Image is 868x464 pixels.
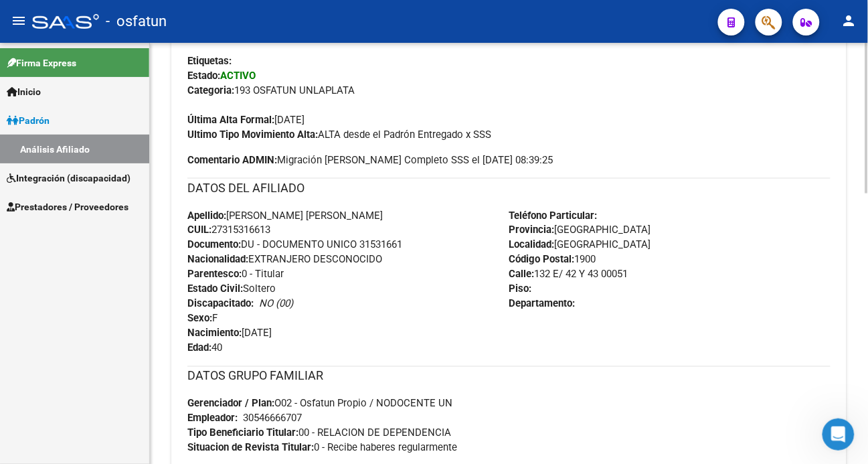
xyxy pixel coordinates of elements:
span: Firma Express [7,56,76,70]
strong: Teléfono Particular: [509,210,598,222]
span: [DATE] [187,327,272,339]
strong: Apellido: [187,210,226,222]
span: [DATE] [187,114,305,126]
strong: Piso: [509,283,532,295]
span: - osfatun [106,7,167,36]
strong: Estado: [187,70,220,82]
span: 40 [187,342,222,354]
i: NO (00) [259,298,293,310]
span: Padrón [7,113,50,128]
span: 0 - Recibe haberes regularmente [187,442,457,454]
span: Migración [PERSON_NAME] Completo SSS el [DATE] 08:39:25 [187,153,553,167]
h3: DATOS DEL AFILIADO [187,179,831,198]
mat-icon: menu [11,13,27,29]
mat-icon: person [841,13,857,29]
strong: Calle: [509,268,535,281]
span: [GEOGRAPHIC_DATA] [509,224,651,236]
strong: Parentesco: [187,268,242,281]
strong: Documento: [187,239,241,251]
span: 0 - Titular [187,268,284,281]
span: Integración (discapacidad) [7,171,131,185]
span: [GEOGRAPHIC_DATA] [509,239,651,251]
strong: Discapacitado: [187,298,254,310]
iframe: Intercom live chat [822,418,855,451]
strong: ACTIVO [220,70,256,82]
strong: Departamento: [509,298,576,310]
strong: Etiquetas: [187,55,232,67]
h3: DATOS GRUPO FAMILIAR [187,367,831,386]
span: 132 E/ 42 Y 43 00051 [509,268,628,281]
strong: CUIL: [187,224,211,236]
div: 30546666707 [243,411,302,426]
span: 27315316613 [187,224,270,236]
span: EXTRANJERO DESCONOCIDO [187,254,382,266]
strong: Sexo: [187,313,212,325]
strong: Nacionalidad: [187,254,248,266]
strong: Ultimo Tipo Movimiento Alta: [187,129,318,141]
span: Soltero [187,283,276,295]
strong: Edad: [187,342,211,354]
span: O02 - Osfatun Propio / NODOCENTE UN [187,398,452,410]
strong: Empleador: [187,412,238,424]
span: ALTA desde el Padrón Entregado x SSS [187,129,491,141]
span: F [187,313,218,325]
div: 193 OSFATUN UNLAPLATA [187,83,831,98]
strong: Comentario ADMIN: [187,154,277,166]
strong: Categoria: [187,84,234,96]
span: Inicio [7,84,41,99]
strong: Gerenciador / Plan: [187,398,274,410]
strong: Tipo Beneficiario Titular: [187,427,298,439]
span: Prestadores / Proveedores [7,200,128,214]
strong: Código Postal: [509,254,575,266]
strong: Localidad: [509,239,555,251]
span: [PERSON_NAME] [PERSON_NAME] [187,210,383,222]
strong: Provincia: [509,224,555,236]
span: 1900 [509,254,596,266]
span: 00 - RELACION DE DEPENDENCIA [187,427,451,439]
strong: Estado Civil: [187,283,243,295]
strong: Situacion de Revista Titular: [187,442,314,454]
strong: Última Alta Formal: [187,114,274,126]
strong: Nacimiento: [187,327,242,339]
span: DU - DOCUMENTO UNICO 31531661 [187,239,402,251]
